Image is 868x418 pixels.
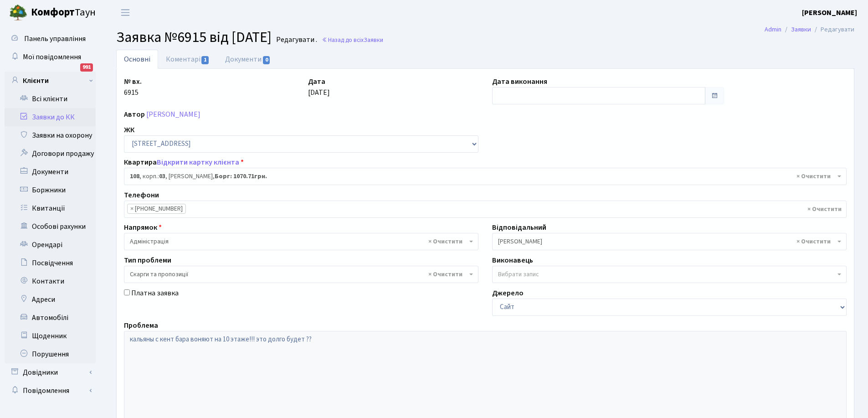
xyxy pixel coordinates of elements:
a: Квитанції [5,199,96,217]
span: Скарги та пропозиції [124,266,478,283]
a: Особові рахунки [5,217,96,236]
span: Видалити всі елементи [428,237,462,246]
nav: breadcrumb [751,20,868,39]
span: Мої повідомлення [23,52,81,62]
b: 108 [130,172,139,181]
img: logo.png [9,4,27,22]
a: Клієнти [5,72,96,90]
a: Контакти [5,272,96,290]
div: 991 [80,63,93,72]
span: <b>108</b>, корп.: <b>03</b>, Заяць Олександр Олександрович, <b>Борг: 1070.71грн.</b> [124,168,847,185]
span: 1 [201,56,209,64]
a: Заявки до КК [5,108,96,126]
a: Заявки [791,25,811,34]
a: Заявки на охорону [5,126,96,144]
label: Дата [308,76,325,87]
span: Синельник С.В. [498,237,835,246]
span: Видалити всі елементи [796,172,831,181]
a: Документи [217,50,278,69]
span: Заявки [364,36,383,44]
button: Переключити навігацію [114,5,137,20]
label: Квартира [124,157,244,168]
b: Комфорт [31,5,75,20]
a: Щоденник [5,327,96,345]
b: [PERSON_NAME] [802,8,857,18]
label: Автор [124,109,145,120]
a: Назад до всіхЗаявки [322,36,383,44]
label: Джерело [492,288,524,299]
span: Таун [31,5,96,21]
span: Видалити всі елементи [428,270,462,279]
a: [PERSON_NAME] [802,7,857,18]
span: Видалити всі елементи [807,205,842,214]
a: Посвідчення [5,254,96,272]
a: Відкрити картку клієнта [157,157,239,167]
b: Борг: 1070.71грн. [215,172,267,181]
a: Боржники [5,181,96,199]
div: [DATE] [301,76,485,104]
span: × [130,204,134,213]
a: Мої повідомлення991 [5,48,96,66]
span: <b>108</b>, корп.: <b>03</b>, Заяць Олександр Олександрович, <b>Борг: 1070.71грн.</b> [130,172,835,181]
b: 03 [159,172,165,181]
span: Адміністрація [124,233,478,250]
a: Admin [765,25,781,34]
span: Панель управління [24,34,86,44]
a: Документи [5,163,96,181]
a: Повідомлення [5,382,96,400]
span: Вибрати запис [498,270,539,279]
label: № вх. [124,76,142,87]
label: Виконавець [492,255,533,266]
span: Заявка №6915 від [DATE] [116,27,272,48]
a: Всі клієнти [5,90,96,108]
span: Адміністрація [130,237,467,246]
span: 0 [263,56,270,64]
label: Дата виконання [492,76,547,87]
a: Договори продажу [5,144,96,163]
li: Редагувати [811,25,854,35]
label: Проблема [124,320,158,331]
label: Напрямок [124,222,162,233]
a: Основні [116,50,158,69]
a: [PERSON_NAME] [146,109,200,119]
a: Орендарі [5,236,96,254]
a: Адреси [5,290,96,309]
small: Редагувати . [274,36,317,44]
span: Синельник С.В. [492,233,847,250]
label: ЖК [124,124,134,135]
label: Платна заявка [131,288,179,299]
span: Скарги та пропозиції [130,270,467,279]
span: Видалити всі елементи [796,237,831,246]
a: Довідники [5,363,96,382]
label: Телефони [124,190,159,201]
label: Тип проблеми [124,255,171,266]
a: Коментарі [158,50,217,69]
div: 6915 [117,76,301,104]
a: Панель управління [5,30,96,48]
a: Автомобілі [5,309,96,327]
label: Відповідальний [492,222,546,233]
li: +380971088914 [127,204,186,214]
a: Порушення [5,345,96,363]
